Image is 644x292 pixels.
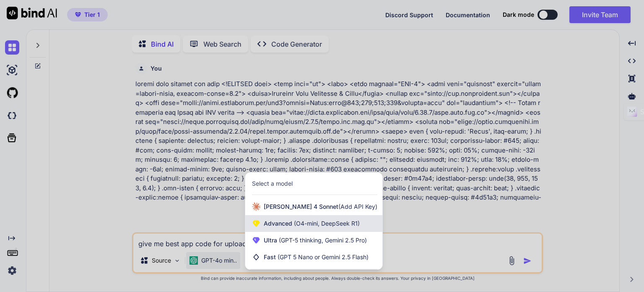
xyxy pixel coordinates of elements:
[292,220,360,227] span: (O4-mini, DeepSeek R1)
[338,203,377,210] span: (Add API Key)
[264,253,369,261] span: Fast
[264,236,367,245] span: Ultra
[277,237,367,244] span: (GPT-5 thinking, Gemini 2.5 Pro)
[278,253,369,260] span: (GPT 5 Nano or Gemini 2.5 Flash)
[264,203,377,211] span: [PERSON_NAME] 4 Sonnet
[264,219,360,228] span: Advanced
[252,179,293,188] div: Select a model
